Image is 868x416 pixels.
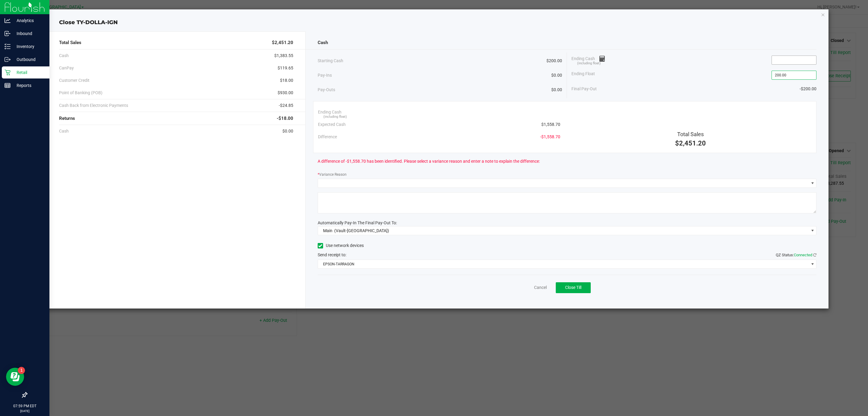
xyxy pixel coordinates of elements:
span: $930.00 [278,90,293,96]
span: Cash Back from Electronic Payments [59,102,128,109]
p: Inventory [11,43,47,50]
span: CanPay [59,65,74,71]
div: Returns [59,112,293,125]
span: Send receipt to: [318,252,346,257]
span: -$18.00 [277,115,293,122]
span: A difference of -$1,558.70 has been identified. Please select a variance reason and enter a note ... [318,158,540,165]
label: Use network devices [318,242,364,249]
span: (including float) [577,61,601,66]
span: $1,558.70 [541,121,560,128]
span: $0.00 [551,87,562,93]
label: Variance Reason [318,172,347,177]
span: Customer Credit [59,77,90,84]
inline-svg: Analytics [5,18,11,24]
p: [DATE] [3,409,47,413]
span: Cash [59,53,69,59]
span: EPSON-TARRAGON [318,260,809,268]
span: (including float) [323,114,347,120]
a: Cancel [534,284,547,291]
p: Reports [11,82,47,89]
p: Outbound [11,56,47,63]
iframe: Resource center [6,368,24,386]
span: Expected Cash [318,121,346,128]
span: (Vault-[GEOGRAPHIC_DATA]) [334,228,389,233]
span: -$24.85 [279,102,293,109]
span: $119.65 [278,65,293,71]
button: Close Till [556,282,591,293]
span: Ending Cash [318,109,341,115]
span: Connected [794,253,812,257]
span: QZ Status: [776,253,816,257]
span: Close Till [565,285,581,290]
span: Pay-Outs [318,87,335,93]
span: $200.00 [546,58,562,64]
span: Final Pay-Out [571,86,597,92]
span: -$200.00 [800,86,816,92]
span: $0.00 [282,128,293,134]
span: Total Sales [59,39,81,46]
inline-svg: Inventory [5,43,11,50]
p: Inbound [11,30,47,37]
iframe: Resource center unread badge [18,367,25,374]
span: Main [323,228,332,233]
p: 07:59 PM EDT [3,403,47,409]
div: Close TY-DOLLA-IGN [44,18,829,27]
span: Cash [59,128,69,134]
p: Retail [11,69,47,76]
span: $2,451.20 [675,139,706,147]
inline-svg: Outbound [5,56,11,62]
span: Starting Cash [318,58,343,64]
p: Analytics [11,17,47,24]
span: Cash [318,39,328,46]
span: -$1,558.70 [540,134,560,140]
span: Difference [318,134,337,140]
span: Total Sales [677,131,704,137]
span: Ending Cash [571,56,605,65]
span: $2,451.20 [272,39,293,46]
span: $0.00 [551,72,562,78]
span: $1,383.55 [274,53,293,59]
inline-svg: Reports [5,82,11,88]
span: $18.00 [280,77,293,84]
span: Point of Banking (POB) [59,90,102,96]
inline-svg: Inbound [5,30,11,37]
span: Pay-Ins [318,72,332,78]
span: Automatically Pay-In The Final Pay-Out To: [318,220,397,225]
inline-svg: Retail [5,69,11,75]
span: Ending Float [571,71,595,80]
